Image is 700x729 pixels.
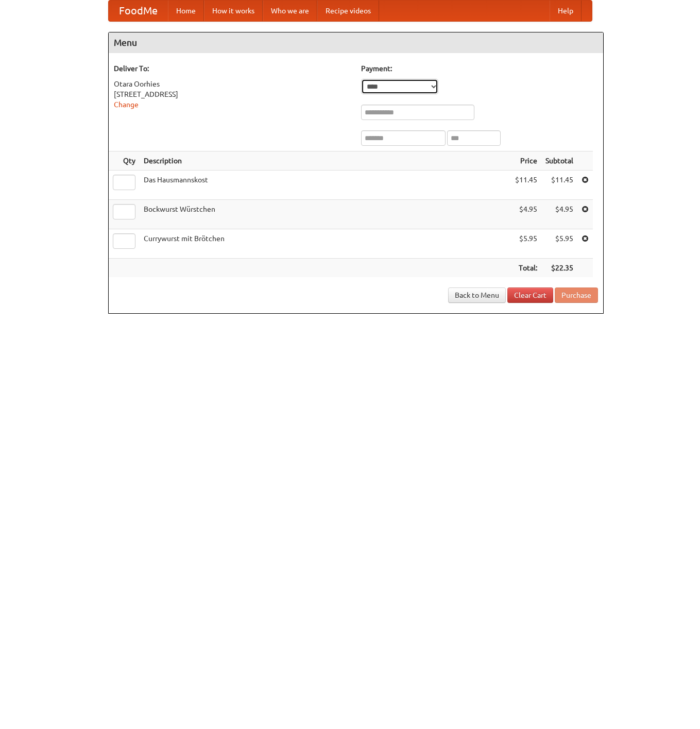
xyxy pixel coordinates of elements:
a: Clear Cart [507,287,553,303]
a: Who we are [263,1,317,21]
td: $11.45 [511,171,541,200]
h5: Payment: [361,63,598,74]
a: How it works [204,1,263,21]
a: Help [550,1,582,21]
td: Currywurst mit Brötchen [140,229,511,259]
td: $5.95 [511,229,541,259]
th: Qty [109,151,140,171]
th: $22.35 [541,259,577,278]
a: Back to Menu [448,287,506,303]
th: Price [511,151,541,171]
th: Subtotal [541,151,577,171]
th: Description [140,151,511,171]
td: Das Hausmannskost [140,171,511,200]
h4: Menu [109,32,603,53]
h5: Deliver To: [114,63,351,74]
div: Otara Oorhies [114,79,351,89]
td: $4.95 [541,200,577,229]
a: Home [168,1,204,21]
td: $11.45 [541,171,577,200]
a: Recipe videos [317,1,379,21]
button: Purchase [555,287,598,303]
td: $5.95 [541,229,577,259]
td: Bockwurst Würstchen [140,200,511,229]
div: [STREET_ADDRESS] [114,89,351,99]
a: Change [114,100,139,109]
th: Total: [511,259,541,278]
a: FoodMe [109,1,168,21]
td: $4.95 [511,200,541,229]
